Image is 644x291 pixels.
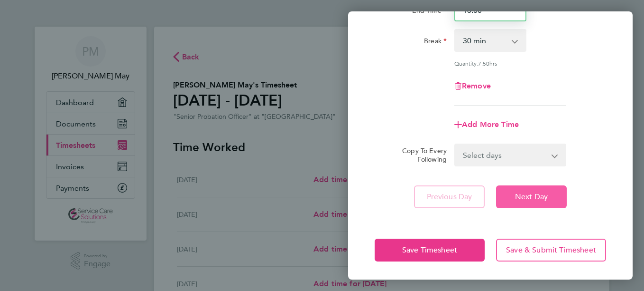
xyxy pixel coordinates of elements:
span: Save & Submit Timesheet [506,245,596,255]
span: Save Timesheet [402,245,457,255]
span: Add More Time [462,120,519,129]
span: Next Day [515,192,548,202]
label: Copy To Every Following [395,146,447,164]
span: 7.50 [478,59,489,67]
button: Next Day [496,185,567,208]
label: End Time [412,6,447,18]
button: Save & Submit Timesheet [496,239,606,262]
span: Remove [462,81,491,90]
label: Break [424,37,447,48]
button: Remove [454,82,491,90]
div: Quantity: hrs [454,59,566,67]
button: Save Timesheet [375,239,485,262]
button: Add More Time [454,121,519,128]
